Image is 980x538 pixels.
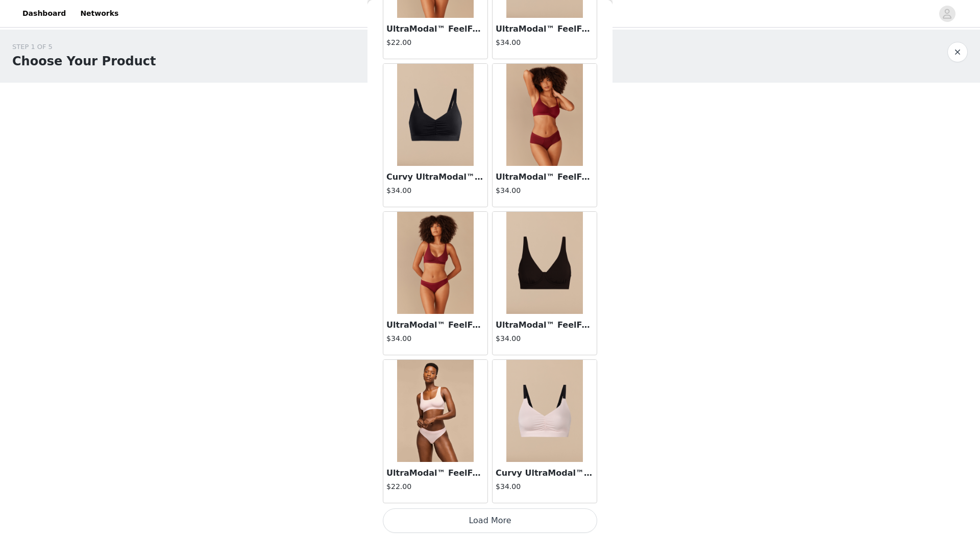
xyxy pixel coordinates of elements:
h4: $34.00 [386,185,484,196]
button: Load More [383,508,597,533]
h4: $34.00 [496,481,594,492]
h3: Curvy UltraModal™ FeelFree Ruched Bralette | Black [386,171,484,183]
h4: $22.00 [386,481,484,492]
a: Networks [74,2,125,25]
img: UltraModal™ FeelFree Thong | Peony [397,360,474,462]
h4: $34.00 [386,333,484,344]
h3: Curvy UltraModal™ FeelFree Ruched Bralette | Peony [496,467,594,479]
h3: UltraModal™ FeelFree Longline Bralette | Cabernet [386,319,484,331]
h3: UltraModal™ FeelFree Ruched Bralette | Cabernet/Cabernet [496,171,594,183]
h4: $22.00 [386,37,484,48]
h3: UltraModal™ FeelFree Thong | Peony [386,467,484,479]
h4: $34.00 [496,185,594,196]
h4: $34.00 [496,333,594,344]
div: avatar [942,6,952,22]
div: STEP 1 OF 5 [12,42,156,52]
a: Dashboard [16,2,72,25]
h3: UltraModal™ FeelFree Longline Bralette | Black [496,319,594,331]
img: Curvy UltraModal™ FeelFree Ruched Bralette | Black [397,64,474,166]
img: UltraModal™ FeelFree Longline Bralette | Cabernet [397,212,474,314]
h4: $34.00 [496,37,594,48]
img: UltraModal™ FeelFree Ruched Bralette | Cabernet/Cabernet [506,64,583,166]
img: Curvy UltraModal™ FeelFree Ruched Bralette | Peony [506,360,583,462]
img: UltraModal™ FeelFree Longline Bralette | Black [506,212,583,314]
h3: UltraModal™ FeelFree Triangle Bralette | Black [496,23,594,35]
h3: UltraModal™ FeelFree Bikini | Cabernet [386,23,484,35]
h1: Choose Your Product [12,52,156,70]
